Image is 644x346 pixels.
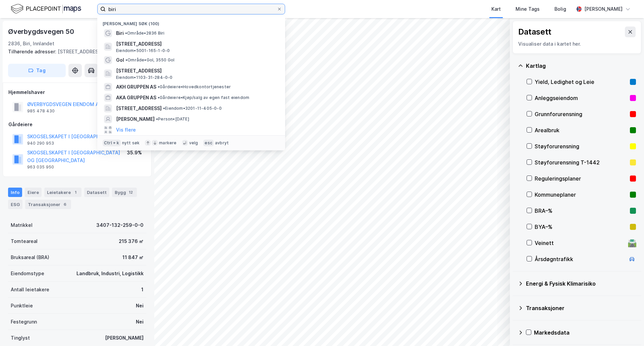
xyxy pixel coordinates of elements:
div: Støyforurensning [535,142,627,150]
div: Ctrl + k [103,140,121,146]
div: 2836, Biri, Innlandet [8,40,54,48]
button: Vis flere [116,126,136,134]
div: Landbruk, Industri, Logistikk [76,269,144,278]
div: Kontrollprogram for chat [610,314,644,346]
div: Kartlag [526,62,636,70]
div: Bruksareal (BRA) [11,253,49,261]
span: • [125,31,127,36]
span: Eiendom • 5001-165-1-0-0 [116,48,170,53]
div: 963 035 950 [27,164,54,170]
span: Tilhørende adresser: [8,49,58,54]
div: Eiendomstype [11,269,44,278]
span: Eiendom • 3201-11-405-0-0 [163,106,222,111]
div: esc [203,140,214,146]
img: logo.f888ab2527a4732fd821a326f86c7f29.svg [11,3,81,15]
button: Tag [8,64,66,77]
div: 1 [72,189,79,196]
span: Gårdeiere • Kjøp/salg av egen fast eiendom [158,95,249,100]
div: Nei [136,318,144,326]
span: Område • 2836 Biri [125,31,164,36]
span: Eiendom • 1103-31-284-0-0 [116,75,173,80]
div: Leietakere [44,188,82,197]
div: 6 [62,201,68,208]
div: 215 376 ㎡ [119,237,144,245]
div: velg [189,140,198,146]
div: [STREET_ADDRESS] [8,48,141,56]
span: • [158,84,160,89]
div: 985 478 430 [27,108,55,114]
div: Kommuneplaner [535,191,627,199]
div: [PERSON_NAME] søk (100) [97,16,285,28]
div: 1 [141,286,144,294]
div: markere [159,140,176,146]
span: • [156,116,158,121]
div: Øverbygdsvegen 50 [8,26,75,37]
div: Grunnforurensning [535,110,627,118]
input: Søk på adresse, matrikkel, gårdeiere, leietakere eller personer [106,4,277,14]
div: nytt søk [122,140,140,146]
div: BYA–% [535,223,627,231]
span: Person • [DATE] [156,116,189,122]
div: Gårdeiere [8,120,146,129]
div: Tinglyst [11,334,30,342]
div: 🛣️ [628,239,637,247]
div: Yield, Ledighet og Leie [535,78,627,86]
div: 940 290 953 [27,141,54,146]
div: Datasett [518,27,551,37]
div: Transaksjoner [526,304,636,312]
span: • [163,106,165,111]
span: • [158,95,160,100]
div: Transaksjoner [25,200,71,209]
div: Reguleringsplaner [535,175,627,183]
div: 35.9% [127,149,142,157]
span: [PERSON_NAME] [116,115,155,123]
div: Hjemmelshaver [8,88,146,96]
div: Energi & Fysisk Klimarisiko [526,280,636,288]
div: Tomteareal [11,237,38,245]
span: [STREET_ADDRESS] [116,40,277,48]
div: Matrikkel [11,221,33,229]
div: [PERSON_NAME] [105,334,144,342]
div: Visualiser data i kartet her. [518,40,636,48]
iframe: Chat Widget [610,314,644,346]
div: Støyforurensning T-1442 [535,158,627,166]
div: Markedsdata [534,329,636,337]
span: Gårdeiere • Hovedkontortjenester [158,84,231,90]
span: Gol [116,56,124,64]
div: Datasett [84,188,109,197]
div: Mine Tags [516,5,540,13]
div: Arealbruk [535,126,627,134]
div: BRA–% [535,207,627,215]
div: 12 [127,189,134,196]
span: • [125,57,127,62]
div: [PERSON_NAME] [584,5,623,13]
span: Område • Gol, 3550 Gol [125,57,174,63]
div: Eiere [25,188,42,197]
div: Bolig [554,5,566,13]
span: AKH GRUPPEN AS [116,83,156,91]
div: Kart [491,5,501,13]
span: [STREET_ADDRESS] [116,67,277,75]
div: Punktleie [11,302,33,310]
div: Årsdøgntrafikk [535,255,625,263]
div: Antall leietakere [11,286,49,294]
div: ESG [8,200,22,209]
div: 3407-132-259-0-0 [96,221,144,229]
div: Festegrunn [11,318,37,326]
div: Anleggseiendom [535,94,627,102]
div: avbryt [215,140,229,146]
div: Info [8,188,22,197]
div: 11 847 ㎡ [122,253,144,261]
span: AKA GRUPPEN AS [116,94,156,102]
span: Biri [116,29,124,37]
div: Veinett [535,239,625,247]
div: Bygg [112,188,137,197]
span: [STREET_ADDRESS] [116,104,162,112]
div: Nei [136,302,144,310]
